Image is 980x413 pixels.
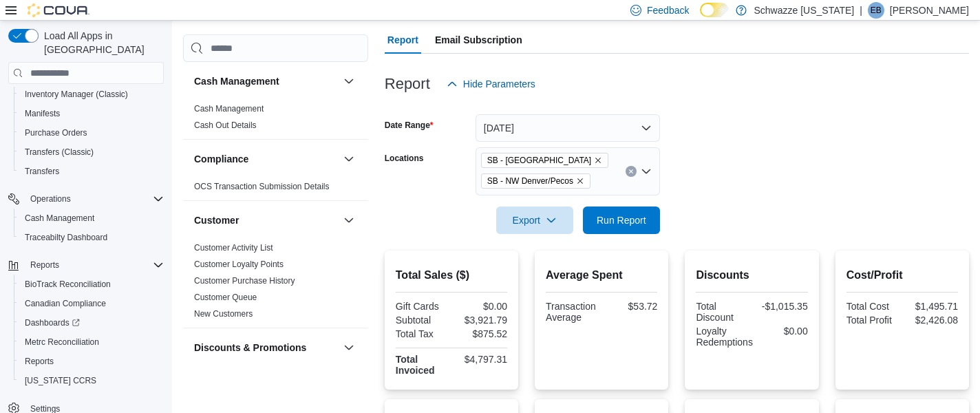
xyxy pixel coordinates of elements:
button: Traceabilty Dashboard [14,228,169,247]
span: Traceabilty Dashboard [19,229,164,246]
div: $875.52 [454,328,507,339]
button: Cash Management [194,74,338,88]
h3: Report [385,76,430,92]
span: SB - [GEOGRAPHIC_DATA] [487,153,591,167]
span: Traceabilty Dashboard [25,232,107,243]
span: Reports [25,356,54,367]
h2: Discounts [696,267,807,284]
div: -$1,015.35 [755,301,808,312]
span: Inventory Manager (Classic) [25,89,128,100]
a: Traceabilty Dashboard [19,229,113,246]
button: Reports [14,352,169,371]
button: Remove SB - NW Denver/Pecos from selection in this group [576,177,584,185]
a: Customer Loyalty Points [194,260,284,269]
label: Date Range [385,120,434,131]
button: Canadian Compliance [14,294,169,313]
label: Locations [385,153,424,164]
a: Customer Activity List [194,243,273,253]
div: Transaction Average [546,301,599,323]
div: $0.00 [758,326,808,337]
h3: Compliance [194,152,248,166]
button: Open list of options [641,166,652,177]
button: Cash Management [341,73,357,89]
div: $53.72 [604,301,657,312]
span: Dashboards [25,317,80,328]
button: Clear input [626,166,637,177]
button: Inventory Manager (Classic) [14,85,169,104]
a: New Customers [194,309,253,319]
span: Operations [30,193,71,204]
button: [US_STATE] CCRS [14,371,169,390]
a: Inventory Manager (Classic) [19,86,134,103]
h2: Average Spent [546,267,657,284]
button: Metrc Reconciliation [14,332,169,352]
div: Gift Cards [396,301,449,312]
button: Compliance [194,152,338,166]
div: Total Profit [846,315,899,326]
a: BioTrack Reconciliation [19,276,116,293]
a: Cash Management [194,104,264,114]
span: Transfers [19,163,164,180]
span: EB [871,2,882,19]
a: Canadian Compliance [19,295,111,312]
div: $4,797.31 [454,354,507,365]
strong: Total Invoiced [396,354,435,376]
h2: Cost/Profit [846,267,958,284]
button: Reports [25,257,65,273]
span: Reports [19,353,164,370]
div: $2,426.08 [905,315,958,326]
span: BioTrack Reconciliation [25,279,111,290]
span: Dashboards [19,315,164,331]
button: Manifests [14,104,169,123]
button: Export [496,206,573,234]
button: Cash Management [14,209,169,228]
a: Purchase Orders [19,125,93,141]
a: Dashboards [14,313,169,332]
button: Operations [25,191,76,207]
button: Customer [194,213,338,227]
div: $3,921.79 [454,315,507,326]
span: Reports [25,257,164,273]
a: Discounts [194,370,231,380]
button: [DATE] [476,114,660,142]
div: Compliance [183,178,368,200]
div: Total Cost [846,301,899,312]
button: Hide Parameters [441,70,541,98]
a: Cash Out Details [194,120,257,130]
span: Load All Apps in [GEOGRAPHIC_DATA] [39,29,164,56]
span: Run Report [597,213,646,227]
button: Transfers [14,162,169,181]
a: Transfers (Classic) [19,144,99,160]
p: [PERSON_NAME] [890,2,969,19]
div: Subtotal [396,315,449,326]
a: Customer Queue [194,293,257,302]
span: Export [504,206,565,234]
span: Inventory Manager (Classic) [19,86,164,103]
button: BioTrack Reconciliation [14,275,169,294]
span: Canadian Compliance [25,298,106,309]
a: OCS Transaction Submission Details [194,182,330,191]
span: SB - Federal Heights [481,153,608,168]
span: Transfers (Classic) [19,144,164,160]
p: | [860,2,862,19]
span: Manifests [25,108,60,119]
span: [US_STATE] CCRS [25,375,96,386]
a: Transfers [19,163,65,180]
div: $0.00 [454,301,507,312]
button: Remove SB - Federal Heights from selection in this group [594,156,602,165]
div: Cash Management [183,100,368,139]
div: Emily Bunny [868,2,884,19]
span: Report [387,26,418,54]
span: Washington CCRS [19,372,164,389]
span: Dark Mode [700,17,701,18]
div: $1,495.71 [905,301,958,312]
a: Cash Management [19,210,100,226]
span: Cash Management [25,213,94,224]
span: Cash Management [19,210,164,226]
div: Total Tax [396,328,449,339]
h3: Customer [194,213,239,227]
span: Hide Parameters [463,77,535,91]
span: Email Subscription [435,26,522,54]
button: Compliance [341,151,357,167]
a: Dashboards [19,315,85,331]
